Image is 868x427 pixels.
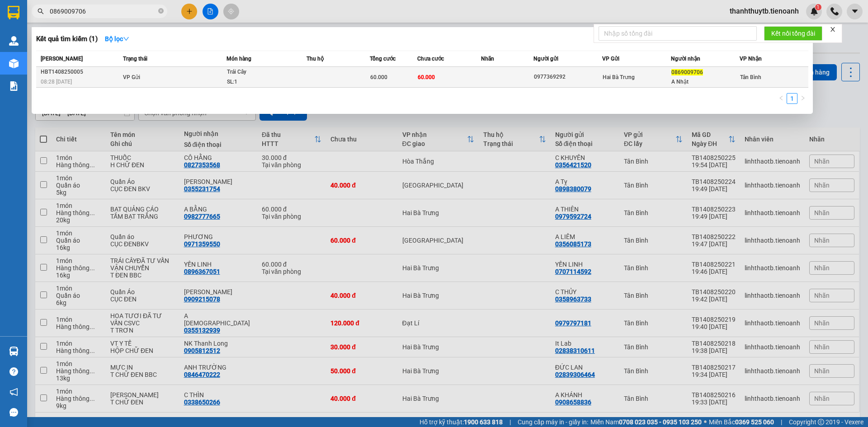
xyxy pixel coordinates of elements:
li: Previous Page [776,93,787,104]
span: left [778,95,784,101]
span: Kết nối tổng đài [771,28,815,38]
span: VP Gửi [602,56,619,62]
span: message [9,408,18,417]
span: right [800,95,806,101]
div: Trái Cây [227,67,295,77]
li: 1 [787,93,797,104]
img: solution-icon [9,81,19,91]
div: 0977369292 [534,72,602,82]
span: Người nhận [671,56,700,62]
span: close [830,26,836,33]
span: Nhãn [481,56,494,62]
span: close-circle [158,8,164,14]
li: Next Page [797,93,808,104]
span: question-circle [9,367,18,376]
span: search [38,8,44,14]
span: Món hàng [226,56,251,62]
h3: Kết quả tìm kiếm ( 1 ) [36,34,98,44]
span: 60.000 [418,74,435,80]
img: warehouse-icon [9,59,19,68]
span: notification [9,388,18,396]
img: warehouse-icon [9,347,19,356]
span: [PERSON_NAME] [41,56,83,62]
span: Hai Bà Trưng [603,74,635,80]
img: logo-vxr [8,6,19,19]
div: HBT1408250005 [41,67,120,77]
img: warehouse-icon [9,36,19,46]
span: 08:28 [DATE] [41,79,72,85]
span: Thu hộ [307,56,324,62]
button: left [776,93,787,104]
span: Người gửi [533,56,558,62]
button: Kết nối tổng đài [764,26,822,41]
a: 1 [787,94,797,103]
span: Tân Bình [740,74,761,80]
strong: Bộ lọc [105,35,129,42]
div: SL: 1 [227,77,295,87]
span: 0869009706 [671,69,703,75]
span: VP Nhận [740,56,762,62]
button: right [797,93,808,104]
span: Trạng thái [123,56,147,62]
span: down [123,36,129,42]
span: Tổng cước [370,56,396,62]
span: VP Gửi [123,74,140,80]
input: Nhập số tổng đài [599,26,757,41]
input: Tìm tên, số ĐT hoặc mã đơn [50,6,156,16]
span: Chưa cước [417,56,444,62]
div: A Nhật [671,77,739,87]
span: close-circle [158,7,164,16]
button: Bộ lọcdown [98,32,137,46]
span: 60.000 [370,74,387,80]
